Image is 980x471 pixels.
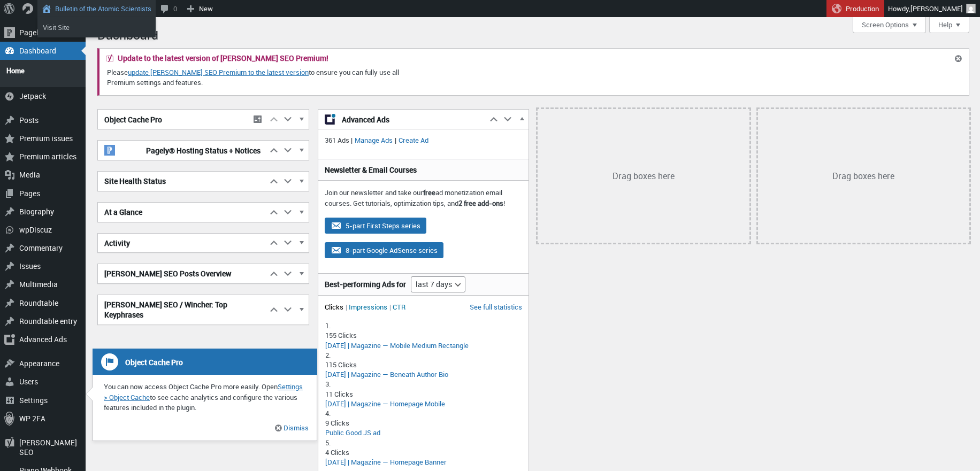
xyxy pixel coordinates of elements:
[104,145,115,156] img: pagely-w-on-b20x20.png
[325,457,447,467] a: [DATE] | Magazine — Homepage Banner
[325,379,522,389] div: 3.
[98,141,267,160] h2: Pagely® Hosting Status + Notices
[325,399,445,408] a: [DATE] | Magazine — Homepage Mobile
[325,418,522,428] div: 9 Clicks
[325,165,523,175] h3: Newsletter & Email Courses
[98,110,248,129] h2: Object Cache Pro
[325,447,522,457] div: 4 Clicks
[325,438,522,447] div: 5.
[97,22,969,45] h1: Dashboard
[98,295,267,325] h2: [PERSON_NAME] SEO / Wincher: Top Keyphrases
[93,349,317,375] h3: Object Cache Pro
[93,382,317,413] p: You can now access Object Cache Pro more easily. Open to see cache analytics and configure the va...
[282,423,309,433] a: Dismiss
[458,198,503,208] strong: 2 free add-ons
[470,302,522,312] a: See full statistics
[910,4,963,13] span: [PERSON_NAME]
[325,330,522,340] div: 155 Clicks
[118,55,328,62] h2: Update to the latest version of [PERSON_NAME] SEO Premium!
[37,17,156,37] ul: Bulletin of the Atomic Scientists
[104,382,303,402] a: Settings > Object Cache
[325,242,443,258] button: 8-part Google AdSense series
[325,341,469,350] a: [DATE] | Magazine — Mobile Medium Rectangle
[396,135,431,145] a: Create Ad
[929,17,969,33] button: Help
[353,135,395,145] a: Manage Ads
[325,135,523,146] p: 361 Ads | |
[128,67,309,77] a: update [PERSON_NAME] SEO Premium to the latest version
[342,114,481,125] span: Advanced Ads
[98,264,267,283] h2: [PERSON_NAME] SEO Posts Overview
[98,203,267,222] h2: At a Glance
[325,369,448,379] a: [DATE] | Magazine — Beneath Author Bio
[393,302,405,312] li: CTR
[423,188,435,197] strong: free
[325,188,523,209] p: Join our newsletter and take our ad monetization email courses. Get tutorials, optimization tips,...
[325,279,406,290] h3: Best-performing Ads for
[325,389,522,399] div: 11 Clicks
[98,234,267,253] h2: Activity
[106,66,429,89] p: Please to ensure you can fully use all Premium settings and features.
[325,350,522,360] div: 2.
[325,408,522,418] div: 4.
[325,218,426,234] button: 5-part First Steps series
[37,20,156,34] a: Visit Site
[325,302,347,312] li: Clicks
[98,172,267,191] h2: Site Health Status
[853,17,926,33] button: Screen Options
[325,321,522,330] div: 1.
[325,360,522,369] div: 115 Clicks
[325,428,380,437] a: Public Good JS ad
[349,302,391,312] li: Impressions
